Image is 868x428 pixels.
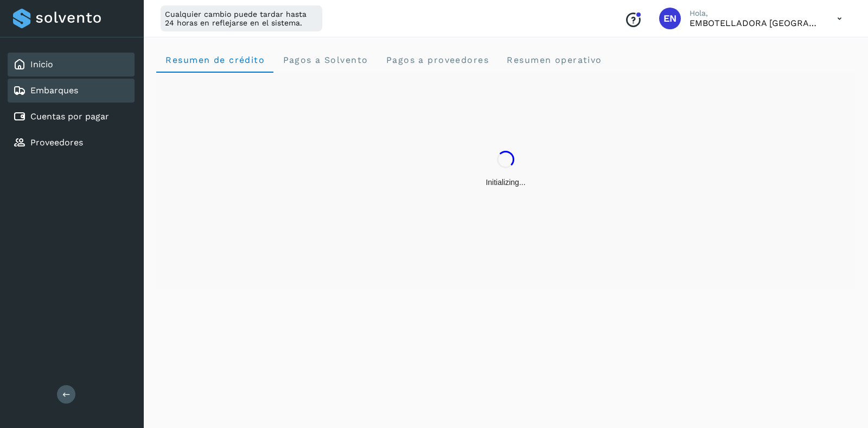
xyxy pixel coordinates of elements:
[8,79,135,103] div: Embarques
[8,53,135,76] div: Inicio
[30,137,83,148] a: Proveedores
[506,55,602,65] span: Resumen operativo
[8,131,135,155] div: Proveedores
[385,55,489,65] span: Pagos a proveedores
[690,18,820,28] p: EMBOTELLADORA NIAGARA DE MEXICO
[161,5,322,31] div: Cualquier cambio puede tardar hasta 24 horas en reflejarse en el sistema.
[30,85,78,95] a: Embarques
[282,55,368,65] span: Pagos a Solvento
[30,59,53,69] a: Inicio
[30,111,109,122] a: Cuentas por pagar
[690,9,820,18] p: Hola,
[165,55,265,65] span: Resumen de crédito
[8,105,135,129] div: Cuentas por pagar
